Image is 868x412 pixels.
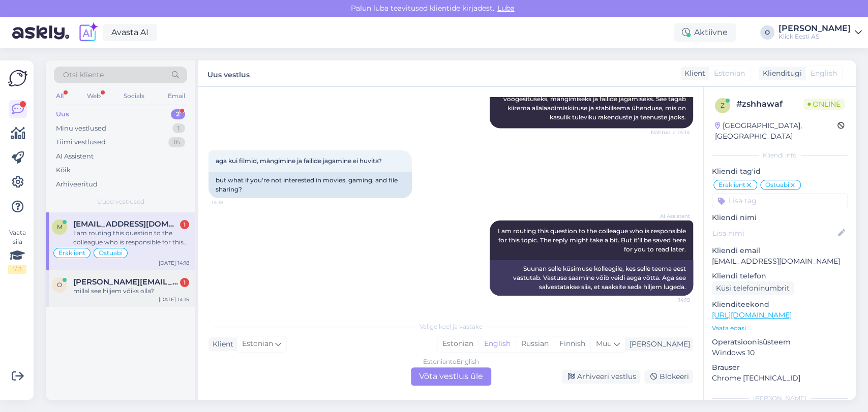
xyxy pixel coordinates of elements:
[159,259,189,267] div: [DATE] 14:18
[171,109,185,119] div: 2
[712,228,836,239] input: Lisa nimi
[625,339,690,350] div: [PERSON_NAME]
[721,102,725,109] span: z
[56,165,71,175] div: Kõik
[208,322,693,331] div: Valige keel ja vastake
[103,24,157,41] a: Avasta AI
[811,68,837,79] span: English
[212,199,250,206] span: 14:18
[680,68,705,79] div: Klient
[56,137,106,147] div: Tiimi vestlused
[73,229,189,247] div: I am routing this question to the colleague who is responsible for this topic. The reply might ta...
[423,357,479,366] div: Estonian to English
[712,245,848,256] p: Kliendi email
[712,373,848,384] p: Chrome [TECHNICAL_ID]
[712,324,848,333] p: Vaata edasi ...
[180,220,189,229] div: 1
[56,179,98,189] div: Arhiveeritud
[712,337,848,347] p: Operatsioonisüsteem
[216,157,382,165] span: aga kui filmid, mängimine ja failide jagamine ei huvita?
[8,265,26,274] div: 1 / 3
[779,24,862,41] a: [PERSON_NAME]Klick Eesti AS
[674,23,736,42] div: Aktiivne
[719,182,745,188] span: Eraklient
[73,219,179,229] span: marekuibu@gmail.com
[562,370,640,384] div: Arhiveeri vestlus
[779,33,851,41] div: Klick Eesti AS
[207,67,250,80] label: Uus vestlus
[779,24,851,33] div: [PERSON_NAME]
[712,212,848,223] p: Kliendi nimi
[516,336,554,352] div: Russian
[736,98,803,110] div: # zshhawaf
[54,89,66,103] div: All
[208,172,412,198] div: but what if you're not interested in movies, gaming, and file sharing?
[56,151,94,162] div: AI Assistent
[712,193,848,208] input: Lisa tag
[712,256,848,267] p: [EMAIL_ADDRESS][DOMAIN_NAME]
[122,89,146,103] div: Socials
[99,250,123,256] span: Ostuabi
[57,223,63,231] span: m
[803,99,845,110] span: Online
[712,271,848,281] p: Kliendi telefon
[712,281,794,295] div: Küsi telefoninumbrit
[73,277,179,287] span: oliver.tramm@gmail.com
[97,197,144,206] span: Uued vestlused
[172,123,185,134] div: 1
[73,287,189,296] div: millal see hiljem võiks olla?
[77,22,99,43] img: explore-ai
[58,250,85,256] span: Eraklient
[180,278,189,287] div: 1
[494,4,518,13] span: Luba
[242,338,273,350] span: Estonian
[715,120,837,142] div: [GEOGRAPHIC_DATA], [GEOGRAPHIC_DATA]
[208,339,233,350] div: Klient
[712,362,848,373] p: Brauser
[651,129,690,136] span: Nähtud ✓ 14:14
[63,70,104,80] span: Otsi kliente
[57,281,62,289] span: o
[714,68,745,79] span: Estonian
[56,109,69,119] div: Uus
[411,367,491,386] div: Võta vestlus üle
[437,336,478,352] div: Estonian
[56,123,106,134] div: Minu vestlused
[168,137,185,147] div: 16
[490,260,693,296] div: Suunan selle küsimuse kolleegile, kes selle teema eest vastutab. Vastuse saamine võib veidi aega ...
[554,336,590,352] div: Finnish
[652,212,690,220] span: AI Assistent
[596,339,612,348] span: Muu
[759,68,802,79] div: Klienditugi
[712,299,848,310] p: Klienditeekond
[166,89,187,103] div: Email
[712,166,848,177] p: Kliendi tag'id
[712,394,848,403] div: [PERSON_NAME]
[8,228,26,274] div: Vaata siia
[652,296,690,304] span: 14:19
[498,227,687,253] span: I am routing this question to the colleague who is responsible for this topic. The reply might ta...
[765,182,789,188] span: Ostuabi
[644,370,693,384] div: Blokeeri
[85,89,103,103] div: Web
[760,25,774,40] div: O
[712,310,792,320] a: [URL][DOMAIN_NAME]
[712,151,848,160] div: Kliendi info
[8,69,27,88] img: Askly Logo
[478,336,516,352] div: English
[712,347,848,358] p: Windows 10
[159,296,189,303] div: [DATE] 14:15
